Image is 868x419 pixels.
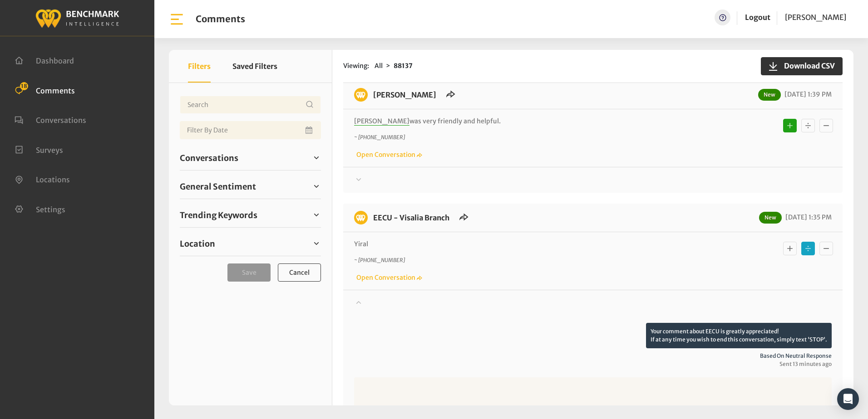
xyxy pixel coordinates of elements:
img: benchmark [35,7,119,29]
button: Download CSV [761,57,843,75]
img: benchmark [354,88,368,102]
p: Yiral [354,239,712,249]
a: Trending Keywords [180,208,321,222]
img: bar [169,11,185,27]
span: 18 [20,82,28,90]
a: Open Conversation [354,151,422,159]
span: [DATE] 1:35 PM [783,213,832,221]
span: Trending Keywords [180,209,257,221]
span: Locations [36,175,70,184]
span: New [758,89,781,101]
input: Username [180,96,321,114]
span: Location [180,238,215,250]
a: Dashboard [15,55,74,64]
span: Comments [36,86,75,95]
div: Basic example [781,117,835,135]
a: Surveys [15,145,63,154]
a: General Sentiment [180,180,321,193]
span: Sent 13 minutes ago [354,360,832,368]
a: Settings [15,204,65,213]
div: Basic example [781,239,835,258]
strong: 88137 [394,62,413,70]
span: Viewing: [343,61,369,71]
button: Filters [188,50,211,83]
a: Location [180,237,321,250]
h6: EECU - Visalia Branch [368,211,455,224]
button: Saved Filters [232,50,277,83]
span: Conversations [180,152,238,164]
h6: EECU - Perrin [368,88,442,102]
span: New [759,212,782,224]
span: Dashboard [36,56,74,65]
span: Based on neutral response [354,352,832,360]
button: Open Calendar [304,121,316,139]
span: Settings [36,205,65,214]
a: EECU - Visalia Branch [373,213,449,222]
span: Surveys [36,145,63,154]
a: Logout [745,10,770,25]
a: Open Conversation [354,273,422,282]
span: [PERSON_NAME] [785,13,846,22]
div: Open Intercom Messenger [837,388,859,410]
i: ~ [PHONE_NUMBER] [354,134,405,141]
span: General Sentiment [180,180,256,193]
input: Date range input field [180,121,321,139]
img: benchmark [354,211,368,224]
p: Your comment about EECU is greatly appreciated! If at any time you wish to end this conversation,... [646,323,832,348]
span: All [375,62,383,70]
span: [PERSON_NAME] [354,117,409,126]
span: [DATE] 1:39 PM [782,90,832,98]
a: Comments 18 [15,85,75,94]
a: Conversations [15,115,86,124]
span: Download CSV [779,60,835,71]
span: Conversations [36,116,86,125]
h1: Comments [196,14,245,24]
a: Conversations [180,151,321,165]
a: Logout [745,13,770,22]
i: ~ [PHONE_NUMBER] [354,257,405,263]
a: [PERSON_NAME] [785,10,846,25]
a: Locations [15,174,70,183]
button: Cancel [278,263,321,282]
p: was very friendly and helpful. [354,117,712,126]
a: [PERSON_NAME] [373,90,436,99]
